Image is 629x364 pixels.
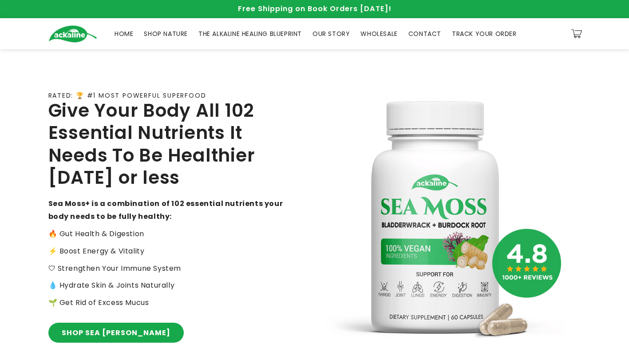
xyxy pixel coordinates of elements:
p: 🛡 Strengthen Your Immune System [48,262,284,275]
a: THE ALKALINE HEALING BLUEPRINT [193,24,307,43]
a: WHOLESALE [355,24,403,43]
p: RATED: 🏆 #1 MOST POWERFUL SUPERFOOD [48,92,206,99]
strong: Sea Moss+ is a combination of 102 essential nutrients your body needs to be fully healthy: [48,198,283,222]
p: 🔥 Gut Health & Digestion [48,228,284,241]
a: OUR STORY [307,24,355,43]
h2: Give Your Body All 102 Essential Nutrients It Needs To Be Healthier [DATE] or less [48,99,284,189]
span: THE ALKALINE HEALING BLUEPRINT [198,30,302,38]
a: CONTACT [403,24,447,43]
p: 🌱 Get Rid of Excess Mucus [48,297,284,309]
a: SHOP SEA [PERSON_NAME] [48,323,184,343]
p: ⚡️ Boost Energy & Vitality [48,245,284,258]
span: SHOP NATURE [144,30,188,38]
span: TRACK YOUR ORDER [452,30,517,38]
a: HOME [109,24,138,43]
span: HOME [115,30,133,38]
img: Ackaline [48,25,97,43]
span: OUR STORY [313,30,350,38]
a: TRACK YOUR ORDER [447,24,522,43]
span: WHOLESALE [360,30,397,38]
p: 💧 Hydrate Skin & Joints Naturally [48,279,284,292]
span: CONTACT [408,30,441,38]
a: SHOP NATURE [138,24,193,43]
span: Free Shipping on Book Orders [DATE]! [238,4,392,14]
